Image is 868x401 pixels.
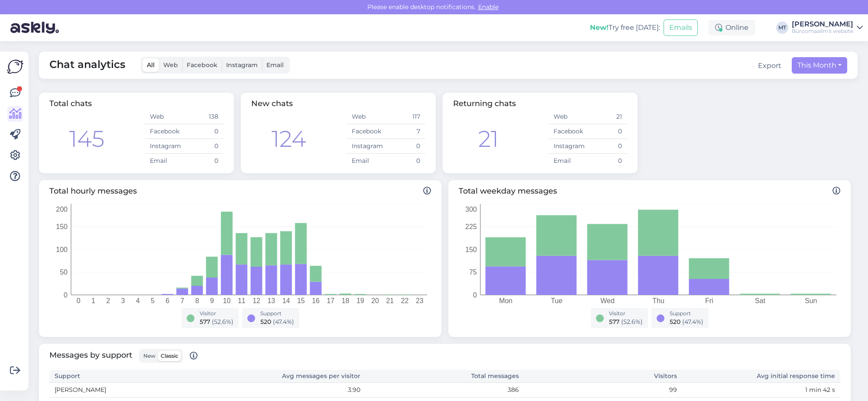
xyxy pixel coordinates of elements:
[499,297,512,304] tspan: Mon
[136,297,140,304] tspan: 4
[347,154,386,168] td: Email
[121,297,125,304] tspan: 3
[200,310,233,317] div: Visitor
[805,297,817,304] tspan: Sun
[590,23,609,32] b: New!
[223,297,231,304] tspan: 10
[273,318,294,326] span: ( 47.4 %)
[705,297,713,304] tspan: Fri
[755,297,766,304] tspan: Sat
[297,297,305,304] tspan: 15
[465,246,477,253] tspan: 150
[708,20,755,36] div: Online
[792,21,853,28] div: [PERSON_NAME]
[56,206,68,213] tspan: 200
[145,139,184,154] td: Instagram
[548,139,588,154] td: Instagram
[469,268,477,276] tspan: 75
[56,223,68,230] tspan: 150
[207,370,366,383] th: Avg messages per visitor
[212,318,233,326] span: ( 52.6 %)
[64,291,68,299] tspan: 0
[207,383,366,398] td: 3.90
[49,57,125,74] span: Chat analytics
[49,383,207,398] td: [PERSON_NAME]
[792,28,853,35] div: Büroomaailm's website
[371,297,379,304] tspan: 20
[386,154,425,168] td: 0
[588,110,627,124] td: 21
[347,110,386,124] td: Web
[682,370,840,383] th: Avg initial response time
[609,310,643,317] div: Visitor
[161,352,178,359] span: Classic
[758,61,781,71] button: Export
[106,297,110,304] tspan: 2
[476,3,501,11] span: Enable
[266,61,284,69] span: Email
[226,61,258,69] span: Instagram
[609,318,619,326] span: 577
[386,139,425,154] td: 0
[69,122,104,156] div: 145
[792,57,847,74] button: This Month
[465,223,477,230] tspan: 225
[151,297,155,304] tspan: 5
[272,122,306,156] div: 124
[588,124,627,139] td: 0
[776,22,788,34] div: MT
[253,297,260,304] tspan: 12
[386,124,425,139] td: 7
[548,124,588,139] td: Facebook
[165,297,169,304] tspan: 6
[312,297,320,304] tspan: 16
[366,370,524,383] th: Total messages
[49,99,92,108] span: Total chats
[792,21,863,35] a: [PERSON_NAME]Büroomaailm's website
[588,154,627,168] td: 0
[184,139,223,154] td: 0
[386,297,394,304] tspan: 21
[7,58,23,75] img: Askly Logo
[184,110,223,124] td: 138
[238,297,246,304] tspan: 11
[184,124,223,139] td: 0
[327,297,334,304] tspan: 17
[200,318,210,326] span: 577
[180,297,184,304] tspan: 7
[77,297,81,304] tspan: 0
[347,124,386,139] td: Facebook
[473,291,477,299] tspan: 0
[260,318,271,326] span: 520
[386,110,425,124] td: 117
[342,297,350,304] tspan: 18
[195,297,199,304] tspan: 8
[664,19,698,36] button: Emails
[49,370,207,383] th: Support
[184,154,223,168] td: 0
[56,246,68,253] tspan: 100
[682,383,840,398] td: 1 min 42 s
[145,154,184,168] td: Email
[416,297,424,304] tspan: 23
[187,61,217,69] span: Facebook
[590,23,660,33] div: Try free [DATE]:
[548,154,588,168] td: Email
[652,297,664,304] tspan: Thu
[347,139,386,154] td: Instagram
[682,318,703,326] span: ( 47.4 %)
[621,318,643,326] span: ( 52.6 %)
[524,370,682,383] th: Visitors
[163,61,178,69] span: Web
[524,383,682,398] td: 99
[670,310,703,317] div: Support
[453,99,516,108] span: Returning chats
[91,297,95,304] tspan: 1
[49,349,198,363] span: Messages by support
[60,268,68,276] tspan: 50
[465,206,477,213] tspan: 300
[459,185,840,197] span: Total weekday messages
[251,99,293,108] span: New chats
[401,297,409,304] tspan: 22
